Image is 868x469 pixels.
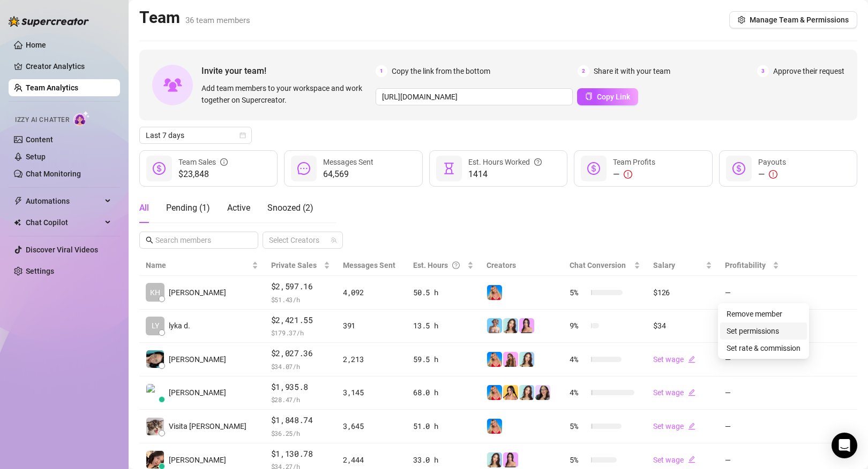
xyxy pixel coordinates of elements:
[577,88,638,105] button: Copy Link
[169,454,226,466] span: [PERSON_NAME]
[139,7,250,28] h2: Team
[832,433,857,458] div: Open Intercom Messenger
[535,385,550,400] img: Sami
[624,170,632,179] span: exclamation-circle
[150,287,160,298] span: KH
[271,428,331,439] span: $ 36.25 /h
[343,353,400,365] div: 2,213
[155,234,243,246] input: Search members
[26,83,78,92] a: Team Analytics
[519,352,534,367] img: Amelia
[570,387,587,398] span: 4 %
[503,452,518,467] img: Rynn
[653,287,712,298] div: $126
[413,420,474,432] div: 51.0 h
[653,388,695,397] a: Set wageedit
[519,385,534,400] img: Amelia
[26,214,102,231] span: Chat Copilot
[570,454,587,466] span: 5 %
[487,419,502,434] img: Ashley
[9,16,89,27] img: logo-BBDzfeDw.svg
[331,237,337,243] span: team
[750,16,849,24] span: Manage Team & Permissions
[487,285,502,300] img: Ashley
[487,385,502,400] img: Ashley
[15,115,69,125] span: Izzy AI Chatter
[413,287,474,298] div: 50.5 h
[480,255,563,276] th: Creators
[597,93,630,101] span: Copy Link
[178,156,228,168] div: Team Sales
[146,236,153,244] span: search
[323,158,373,166] span: Messages Sent
[152,320,159,332] span: LY
[139,202,149,214] div: All
[26,245,98,254] a: Discover Viral Videos
[688,356,695,363] span: edit
[719,276,785,310] td: —
[240,132,246,139] span: calendar
[271,381,331,394] span: $1,935.8
[413,353,474,365] div: 59.5 h
[169,353,226,365] span: [PERSON_NAME]
[585,93,593,100] span: copy
[594,65,670,77] span: Share it with your team
[519,318,534,333] img: Rynn
[146,127,245,143] span: Last 7 days
[26,58,111,75] a: Creator Analytics
[271,327,331,338] span: $ 179.37 /h
[343,320,400,332] div: 391
[468,156,542,168] div: Est. Hours Worked
[201,64,376,78] span: Invite your team!
[271,280,331,293] span: $2,597.16
[452,259,460,271] span: question-circle
[503,385,518,400] img: Jocelyn
[413,320,474,332] div: 13.5 h
[343,287,400,298] div: 4,092
[26,135,53,144] a: Content
[392,65,490,77] span: Copy the link from the bottom
[570,320,587,332] span: 9 %
[468,168,542,181] span: 1414
[413,387,474,398] div: 68.0 h
[26,41,46,49] a: Home
[169,420,246,432] span: Visita [PERSON_NAME]
[487,318,502,333] img: Vanessa
[26,170,81,178] a: Chat Monitoring
[719,376,785,410] td: —
[73,111,90,126] img: AI Chatter
[271,294,331,305] span: $ 51.43 /h
[14,197,23,205] span: thunderbolt
[343,261,395,270] span: Messages Sent
[271,448,331,460] span: $1,130.78
[758,158,786,166] span: Payouts
[719,343,785,376] td: —
[487,352,502,367] img: Ashley
[758,168,786,181] div: —
[14,219,21,226] img: Chat Copilot
[727,327,779,335] a: Set permissions
[570,287,587,298] span: 5 %
[688,389,695,396] span: edit
[185,16,250,25] span: 36 team members
[653,355,695,364] a: Set wageedit
[26,152,46,161] a: Setup
[271,261,317,270] span: Private Sales
[503,352,518,367] img: Ari
[178,168,228,181] span: $23,848
[653,261,675,270] span: Salary
[146,451,164,468] img: Joyce Valerio
[613,158,655,166] span: Team Profits
[578,65,589,77] span: 2
[146,418,164,435] img: Visita Renz Edw…
[271,394,331,405] span: $ 28.47 /h
[570,261,626,270] span: Chat Conversion
[153,162,166,175] span: dollar-circle
[732,162,745,175] span: dollar-circle
[487,452,502,467] img: Amelia
[166,202,210,214] div: Pending ( 1 )
[613,168,655,181] div: —
[343,420,400,432] div: 3,645
[26,267,54,275] a: Settings
[220,156,228,168] span: info-circle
